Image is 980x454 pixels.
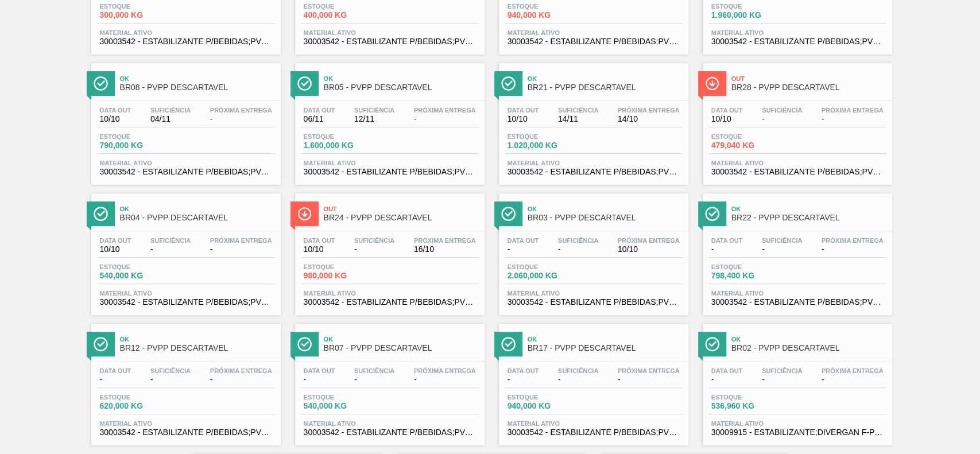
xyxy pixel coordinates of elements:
span: - [558,245,598,254]
span: Próxima Entrega [822,107,884,114]
span: Material ativo [304,290,476,297]
span: Estoque [711,133,792,140]
span: Estoque [711,3,792,10]
span: Estoque [304,3,384,10]
span: - [150,245,191,254]
span: Material ativo [100,29,272,36]
span: 04/11 [150,115,191,123]
span: - [354,245,394,254]
img: Ícone [94,76,108,91]
span: Suficiência [150,237,191,244]
span: 16/10 [414,245,476,254]
span: Material ativo [711,290,884,297]
span: Out [324,205,479,212]
span: 30003542 - ESTABILIZANTE P/BEBIDAS;PVPP [508,168,680,176]
span: - [711,245,743,254]
span: Suficiência [558,237,598,244]
span: Out [731,75,886,82]
span: Suficiência [150,367,191,374]
span: 30003542 - ESTABILIZANTE P/BEBIDAS;PVPP [100,168,272,176]
a: ÍconeOkBR07 - PVPP DESCARTAVELData out-Suficiência-Próxima Entrega-Estoque540,000 KGMaterial ativ... [286,315,490,445]
span: Data out [711,237,743,244]
span: 30003542 - ESTABILIZANTE P/BEBIDAS;PVPP [100,37,272,46]
span: 300,000 KG [100,11,180,20]
span: Data out [508,107,539,114]
span: Suficiência [354,237,394,244]
span: Data out [711,367,743,374]
span: BR07 - PVPP DESCARTAVEL [324,344,479,352]
span: BR21 - PVPP DESCARTAVEL [528,83,683,92]
span: Data out [304,367,335,374]
span: 14/11 [558,115,598,123]
img: Ícone [705,207,719,221]
span: Material ativo [508,160,680,166]
span: 30003542 - ESTABILIZANTE P/BEBIDAS;PVPP [508,428,680,437]
span: Suficiência [762,367,802,374]
span: 10/10 [508,115,539,123]
span: 30003542 - ESTABILIZANTE P/BEBIDAS;PVPP [711,168,884,176]
span: Estoque [508,133,588,140]
span: Material ativo [508,420,680,427]
span: - [414,115,476,123]
span: Data out [508,237,539,244]
span: Próxima Entrega [414,107,476,114]
span: Data out [100,237,131,244]
span: BR02 - PVPP DESCARTAVEL [731,344,886,352]
span: Suficiência [762,107,802,114]
span: 14/10 [618,115,680,123]
a: ÍconeOkBR04 - PVPP DESCARTAVELData out10/10Suficiência-Próxima Entrega-Estoque540,000 KGMaterial ... [83,185,286,315]
span: 10/10 [100,245,131,254]
span: Estoque [100,263,180,270]
a: ÍconeOkBR21 - PVPP DESCARTAVELData out10/10Suficiência14/11Próxima Entrega14/10Estoque1.020,000 K... [490,55,694,185]
span: - [508,375,539,384]
img: Ícone [705,76,719,91]
span: Próxima Entrega [414,237,476,244]
img: Ícone [501,207,516,221]
span: Estoque [508,394,588,401]
span: Ok [731,205,886,212]
span: Estoque [304,394,384,401]
span: Próxima Entrega [822,237,884,244]
span: Material ativo [100,160,272,166]
span: - [210,375,272,384]
span: - [822,115,884,123]
span: 10/10 [304,245,335,254]
span: Data out [304,107,335,114]
span: Ok [528,205,683,212]
span: - [558,375,598,384]
span: - [210,245,272,254]
img: Ícone [297,337,312,351]
span: 30003542 - ESTABILIZANTE P/BEBIDAS;PVPP [508,298,680,306]
span: - [354,375,394,384]
span: 30003542 - ESTABILIZANTE P/BEBIDAS;PVPP [711,37,884,46]
a: ÍconeOkBR05 - PVPP DESCARTAVELData out06/11Suficiência12/11Próxima Entrega-Estoque1.600,000 KGMat... [286,55,490,185]
span: Próxima Entrega [822,367,884,374]
span: 12/11 [354,115,394,123]
span: Ok [324,75,479,82]
span: 30009915 - ESTABILIZANTE;DIVERGAN F-PVPP;; [711,428,884,437]
span: - [100,375,131,384]
span: 30003542 - ESTABILIZANTE P/BEBIDAS;PVPP [100,428,272,437]
span: Próxima Entrega [618,107,680,114]
img: Ícone [297,207,312,221]
span: Material ativo [304,160,476,166]
span: Estoque [100,394,180,401]
span: - [304,375,335,384]
span: Suficiência [558,107,598,114]
span: 790,000 KG [100,141,180,150]
span: - [210,115,272,123]
span: BR12 - PVPP DESCARTAVEL [120,344,275,352]
span: Material ativo [508,290,680,297]
span: Próxima Entrega [618,367,680,374]
span: BR28 - PVPP DESCARTAVEL [731,83,886,92]
span: Próxima Entrega [210,237,272,244]
a: ÍconeOutBR28 - PVPP DESCARTAVELData out10/10Suficiência-Próxima Entrega-Estoque479,040 KGMaterial... [694,55,898,185]
span: Suficiência [150,107,191,114]
span: 10/10 [618,245,680,254]
span: 30003542 - ESTABILIZANTE P/BEBIDAS;PVPP [304,168,476,176]
span: 30003542 - ESTABILIZANTE P/BEBIDAS;PVPP [711,298,884,306]
span: - [762,245,802,254]
span: 798,400 KG [711,271,792,280]
span: - [508,245,539,254]
span: - [618,375,680,384]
